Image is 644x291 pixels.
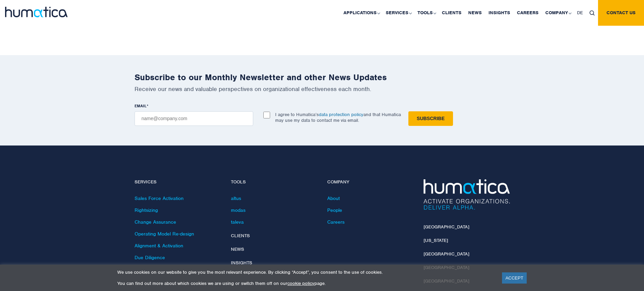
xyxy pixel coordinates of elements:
a: Careers [327,219,344,225]
a: Rightsizing [135,207,158,213]
a: Alignment & Activation [135,243,183,249]
a: taleva [231,219,244,225]
a: [US_STATE] [424,238,448,243]
a: Change Assurance [135,219,176,225]
a: People [327,207,342,213]
a: Due Diligence [135,254,165,261]
p: You can find out more about which cookies we are using or switch them off on our page. [117,281,494,286]
a: data protection policy [319,112,363,117]
a: Insights [231,260,252,266]
a: Operating Model Re-design [135,231,194,237]
a: [GEOGRAPHIC_DATA] [424,251,469,257]
a: Clients [231,233,250,239]
input: Subscribe [408,111,453,126]
a: Sales Force Activation [135,195,184,201]
h2: Subscribe to our Monthly Newsletter and other News Updates [135,72,510,83]
a: ACCEPT [502,272,527,284]
h4: Services [135,179,221,185]
a: cookie policy [287,281,314,286]
a: News [231,246,244,252]
span: EMAIL [135,103,147,109]
h4: Company [327,179,413,185]
img: search_icon [590,10,595,16]
a: About [327,195,340,201]
input: I agree to Humatica’sdata protection policyand that Humatica may use my data to contact me via em... [263,112,270,118]
p: We use cookies on our website to give you the most relevant experience. By clicking “Accept”, you... [117,269,494,275]
p: Receive our news and valuable perspectives on organizational effectiveness each month. [135,85,510,93]
a: [GEOGRAPHIC_DATA] [424,224,469,230]
img: Humatica [424,179,510,210]
input: name@company.com [135,111,253,126]
a: altus [231,195,241,201]
p: I agree to Humatica’s and that Humatica may use my data to contact me via email. [275,112,401,123]
img: logo [5,7,68,17]
h4: Tools [231,179,317,185]
a: modas [231,207,245,213]
span: DE [577,10,583,16]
